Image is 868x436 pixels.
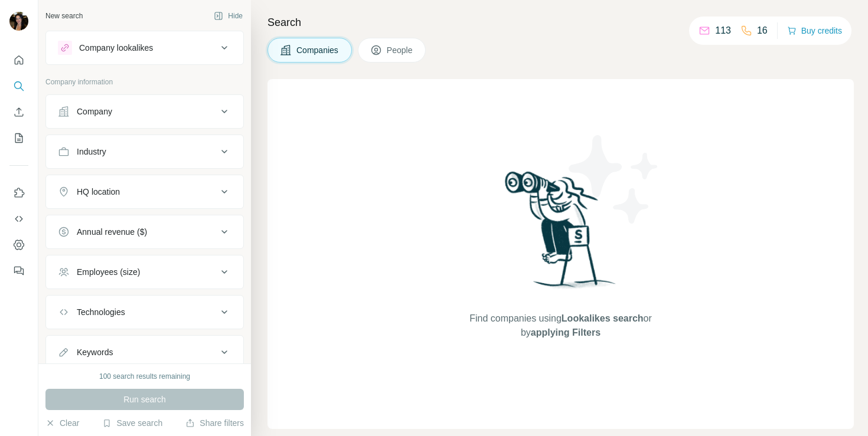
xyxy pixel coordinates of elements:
[77,186,120,198] div: HQ location
[99,371,190,382] div: 100 search results remaining
[9,260,28,281] button: Feedback
[46,298,243,326] button: Technologies
[757,24,768,38] p: 16
[77,306,125,318] div: Technologies
[46,34,243,62] button: Company lookalikes
[267,14,854,31] h4: Search
[466,312,655,340] span: Find companies using or by
[46,258,243,286] button: Employees (size)
[531,327,601,337] span: applying Filters
[46,218,243,246] button: Annual revenue ($)
[9,234,28,255] button: Dashboard
[387,44,414,56] span: People
[185,417,244,429] button: Share filters
[102,417,162,429] button: Save search
[46,97,243,126] button: Company
[500,168,622,300] img: Surfe Illustration - Woman searching with binoculars
[9,12,28,31] img: Avatar
[46,338,243,366] button: Keywords
[296,44,340,56] span: Companies
[9,182,28,204] button: Use Surfe on LinkedIn
[9,50,28,71] button: Quick start
[9,127,28,149] button: My lists
[205,7,251,25] button: Hide
[79,42,153,54] div: Company lookalikes
[46,137,243,166] button: Industry
[715,24,731,38] p: 113
[77,346,113,358] div: Keywords
[77,266,140,278] div: Employees (size)
[77,106,112,117] div: Company
[9,101,28,123] button: Enrich CSV
[46,178,243,206] button: HQ location
[45,417,79,429] button: Clear
[561,126,667,232] img: Surfe Illustration - Stars
[562,313,644,323] span: Lookalikes search
[77,226,147,238] div: Annual revenue ($)
[787,22,842,39] button: Buy credits
[45,11,83,21] div: New search
[45,77,244,87] p: Company information
[77,146,106,158] div: Industry
[9,76,28,97] button: Search
[9,208,28,230] button: Use Surfe API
